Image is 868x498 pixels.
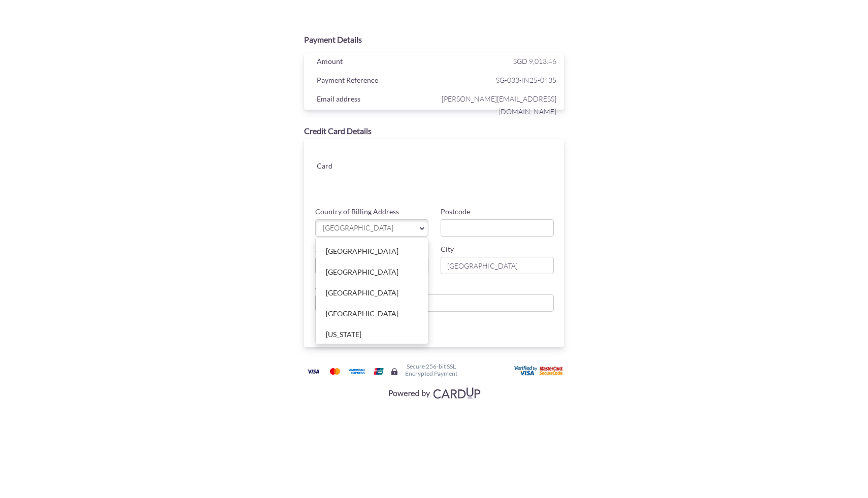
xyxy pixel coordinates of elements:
[316,304,428,324] a: [GEOGRAPHIC_DATA]
[316,283,428,303] a: [GEOGRAPHIC_DATA]
[437,92,556,118] span: [PERSON_NAME][EMAIL_ADDRESS][DOMAIN_NAME]
[513,57,556,65] span: SGD 9,013.46
[316,324,428,345] a: [US_STATE]
[309,159,373,175] div: Card
[441,207,470,217] label: Postcode
[315,219,428,237] a: [GEOGRAPHIC_DATA]
[347,365,367,378] img: American Express
[369,365,389,378] img: Union Pay
[309,55,437,70] div: Amount
[304,34,564,46] div: Payment Details
[309,74,437,89] div: Payment Reference
[303,365,323,378] img: Visa
[325,365,345,378] img: Mastercard
[441,244,454,254] label: City
[390,368,398,376] img: Secure lock
[304,125,564,137] div: Credit Card Details
[315,207,399,217] label: Country of Billing Address
[316,241,428,261] a: [GEOGRAPHIC_DATA]
[383,383,485,402] img: Visa, Mastercard
[322,223,412,234] span: [GEOGRAPHIC_DATA]
[381,172,467,190] iframe: Secure card expiration date input frame
[468,172,554,190] iframe: Secure card security code input frame
[309,92,437,108] div: Email address
[381,149,555,168] iframe: Secure card number input frame
[405,363,457,376] h6: Secure 256-bit SSL Encrypted Payment
[316,262,428,282] a: [GEOGRAPHIC_DATA]
[514,366,565,377] img: User card
[437,74,556,86] span: SG-033-IN25-0435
